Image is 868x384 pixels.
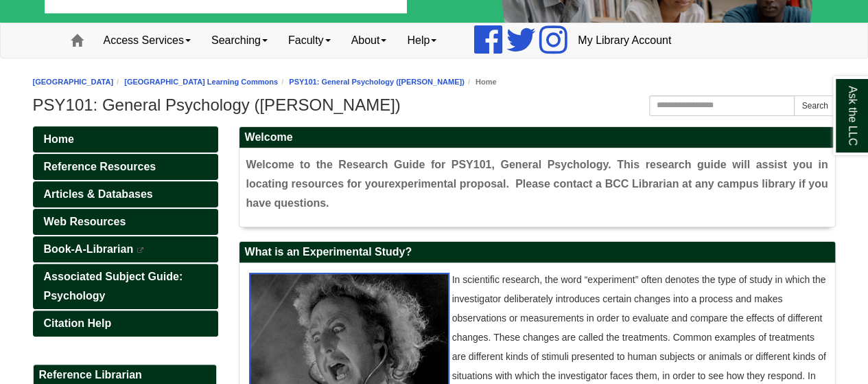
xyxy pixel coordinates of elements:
a: About [341,23,397,58]
i: This link opens in a new window [137,247,145,253]
button: Search [794,95,835,116]
span: . This research guide will assist you in locating resources for your [246,159,828,190]
a: Reference Resources [33,154,218,180]
span: , General Psychology [491,159,608,170]
h2: Welcome [239,127,835,148]
span: Associated Subject Guide: Psychology [44,271,183,302]
a: PSY101: General Psychology ([PERSON_NAME]) [289,78,465,86]
span: Reference Resources [44,161,156,172]
nav: breadcrumb [33,76,836,89]
span: experimental proposal [388,178,506,190]
a: Associated Subject Guide: Psychology [33,264,218,309]
a: Help [397,23,447,58]
span: Articles & Databases [44,188,153,200]
h2: What is an Experimental Study? [239,242,835,263]
span: Welcome to the Research Guide for PSY101 [246,159,492,170]
span: Web Resources [44,216,126,227]
span: . Please contact a BCC Librarian at any campus library if you have questions. [246,178,828,209]
h1: PSY101: General Psychology ([PERSON_NAME]) [33,95,836,115]
a: [GEOGRAPHIC_DATA] [33,78,114,86]
li: Home [465,76,497,89]
a: Web Resources [33,209,218,235]
span: Book-A-Librarian [44,243,134,255]
a: Access Services [93,23,201,58]
a: My Library Account [567,23,681,58]
a: [GEOGRAPHIC_DATA] Learning Commons [124,78,278,86]
a: Searching [201,23,278,58]
span: Citation Help [44,317,112,329]
a: Citation Help [33,310,218,337]
span: Home [44,133,74,145]
a: Book-A-Librarian [33,236,218,262]
a: Home [33,126,218,153]
a: Faculty [278,23,341,58]
a: Articles & Databases [33,181,218,207]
